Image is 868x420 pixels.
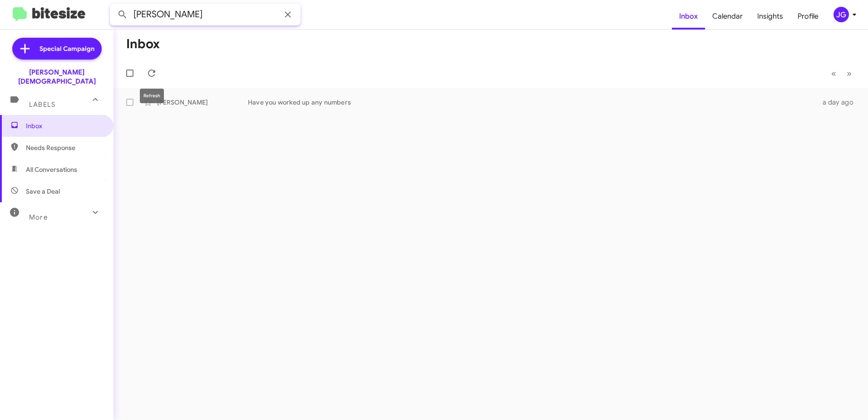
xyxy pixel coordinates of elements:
span: » [847,68,852,79]
nav: Page navigation example [826,64,857,83]
span: « [831,68,836,79]
div: a day ago [817,98,861,107]
button: jg [826,7,858,22]
a: Inbox [672,3,705,30]
span: Inbox [26,121,103,130]
a: Insights [750,3,790,30]
div: [PERSON_NAME] [157,98,248,107]
a: Special Campaign [12,38,102,60]
span: Special Campaign [39,44,94,53]
span: Labels [29,100,55,109]
span: All Conversations [26,165,77,174]
span: More [29,213,48,221]
a: Calendar [705,3,750,30]
div: Have you worked up any numbers [248,98,817,107]
span: Needs Response [26,143,103,152]
span: Save a Deal [26,187,60,196]
button: Previous [826,64,842,83]
div: jg [833,7,849,22]
h1: Inbox [126,37,160,51]
input: Search [110,4,301,25]
button: Next [841,64,857,83]
a: Profile [790,3,826,30]
div: Refresh [140,89,164,103]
